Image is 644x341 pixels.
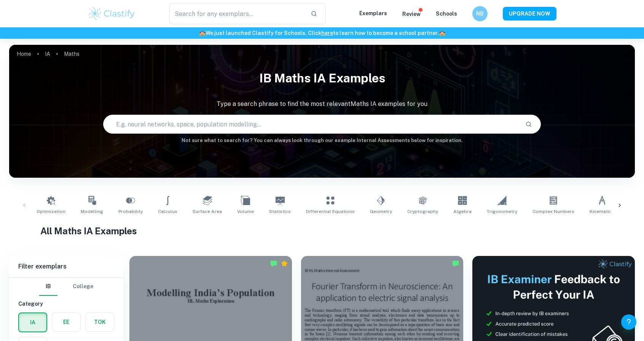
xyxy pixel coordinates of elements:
[487,208,517,215] span: Trigonometry
[621,314,636,330] button: Help and Feedback
[118,208,143,215] span: Probability
[9,99,635,109] p: Type a search phrase to find the most relevant Maths IA examples for you
[522,118,535,131] button: Search
[237,208,254,215] span: Volume
[39,278,57,296] button: IB
[104,114,520,135] input: E.g. neural networks, space, population modelling...
[532,208,574,215] span: Complex Numbers
[18,300,114,308] h6: Category
[472,6,488,21] button: NB
[452,260,459,267] img: Marked
[17,49,31,59] a: Home
[88,6,136,21] img: Clastify logo
[73,278,93,296] button: College
[359,9,387,17] p: Exemplars
[39,278,93,296] div: Filter type choice
[9,66,635,90] h1: IB Maths IA examples
[169,3,304,24] input: Search for any exemplars...
[439,30,445,36] span: 🏫
[321,30,333,36] a: here
[64,50,80,58] p: Maths
[436,11,457,17] a: Schools
[306,208,355,215] span: Differential Equations
[2,29,642,37] h6: We just launched Clastify for Schools. Click to learn how to become a school partner.
[193,208,222,215] span: Surface Area
[281,260,288,267] div: Premium
[86,313,114,331] button: TOK
[269,208,291,215] span: Statistics
[270,260,277,267] img: Marked
[158,208,177,215] span: Calculus
[407,208,438,215] span: Cryptography
[9,137,635,144] h6: Not sure what to search for? You can always look through our example Internal Assessments below f...
[81,208,103,215] span: Modelling
[370,208,392,215] span: Geometry
[590,208,614,215] span: Kinematics
[9,256,123,277] h6: Filter exemplars
[52,313,80,331] button: EE
[453,208,472,215] span: Algebra
[45,49,50,59] a: IA
[402,10,421,18] p: Review
[476,9,485,18] h6: NB
[37,208,65,215] span: Optimization
[503,7,556,21] button: UPGRADE NOW
[40,224,604,238] h1: All Maths IA Examples
[199,30,206,36] span: 🏫
[19,313,46,332] button: IA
